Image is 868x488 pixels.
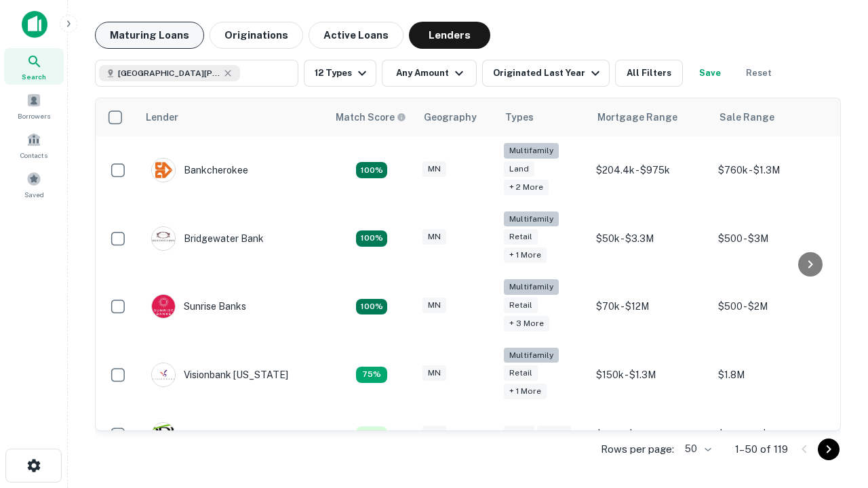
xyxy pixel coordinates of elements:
div: Matching Properties: 31, hasApolloMatch: undefined [356,299,387,315]
div: Types [505,109,534,125]
div: [GEOGRAPHIC_DATA] [151,422,284,447]
th: Sale Range [711,98,833,136]
div: MN [422,161,446,177]
th: Geography [416,98,497,136]
div: Matching Properties: 10, hasApolloMatch: undefined [356,426,387,443]
img: capitalize-icon.png [22,11,47,38]
div: Sale Range [719,109,774,125]
button: Originations [210,22,303,49]
div: + 1 more [504,247,547,263]
td: $394.7k - $3.6M [711,409,833,460]
img: picture [152,363,175,386]
th: Capitalize uses an advanced AI algorithm to match your search with the best lender. The match sco... [328,98,416,136]
div: Retail [504,229,538,245]
div: Visionbank [US_STATE] [151,363,288,387]
button: Originated Last Year [482,60,610,87]
div: Retail [537,426,571,441]
button: Save your search to get updates of matches that match your search criteria. [688,60,732,87]
td: $3.1M - $16.1M [589,409,711,460]
td: $150k - $1.3M [589,341,711,409]
td: $50k - $3.3M [589,205,711,273]
div: Capitalize uses an advanced AI algorithm to match your search with the best lender. The match sco... [336,110,406,125]
td: $500 - $2M [711,272,833,341]
p: 1–50 of 119 [735,441,788,457]
td: $70k - $12M [589,272,711,341]
div: Matching Properties: 13, hasApolloMatch: undefined [356,367,387,383]
th: Lender [138,98,328,136]
div: Matching Properties: 22, hasApolloMatch: undefined [356,230,387,247]
button: Lenders [409,22,490,49]
div: + 1 more [504,384,547,399]
td: $204.4k - $975k [589,136,711,205]
h6: Match Score [336,110,403,125]
th: Types [497,98,589,136]
div: Bankcherokee [151,158,248,182]
img: picture [152,159,175,182]
div: Matching Properties: 18, hasApolloMatch: undefined [356,162,387,178]
div: MN [422,229,446,245]
span: Saved [24,189,44,200]
td: $760k - $1.3M [711,136,833,205]
div: MN [422,365,446,381]
iframe: Chat Widget [800,336,868,401]
div: Geography [424,109,477,125]
div: Sunrise Banks [151,294,246,319]
a: Contacts [4,127,64,163]
span: Search [22,71,46,82]
button: Reset [737,60,781,87]
div: Multifamily [504,143,559,159]
img: picture [152,227,175,250]
td: $1.8M [711,341,833,409]
div: Land [504,161,534,177]
button: Active Loans [309,22,403,49]
div: Mortgage Range [597,109,677,125]
a: Search [4,48,64,85]
div: Multifamily [504,211,559,227]
div: Lender [146,109,178,125]
img: picture [152,295,175,318]
button: All Filters [615,60,683,87]
td: $500 - $3M [711,205,833,273]
div: Retail [504,298,538,313]
div: Retail [504,365,538,381]
span: Contacts [20,150,47,161]
button: Go to next page [818,439,840,460]
div: MN [422,298,446,313]
div: Originated Last Year [493,65,604,81]
div: + 3 more [504,316,549,331]
div: + 2 more [504,180,549,195]
th: Mortgage Range [589,98,711,136]
div: Bridgewater Bank [151,226,264,251]
div: 50 [679,439,713,459]
a: Saved [4,166,64,203]
button: Any Amount [382,60,477,87]
button: 12 Types [304,60,376,87]
a: Borrowers [4,87,64,124]
div: MN [422,426,446,441]
span: [GEOGRAPHIC_DATA][PERSON_NAME], [GEOGRAPHIC_DATA], [GEOGRAPHIC_DATA] [118,67,220,79]
button: Maturing Loans [95,22,204,49]
img: picture [152,423,175,446]
div: Land [504,426,534,441]
p: Rows per page: [601,441,674,457]
span: Borrowers [18,110,50,121]
div: Multifamily [504,279,559,295]
div: Multifamily [504,348,559,363]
